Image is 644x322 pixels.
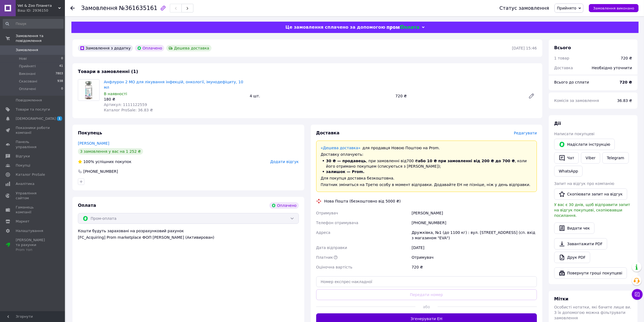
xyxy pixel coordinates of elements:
div: 720 ₴ [393,92,524,100]
span: Виконані [19,71,36,76]
div: Кошти будуть зараховані на розрахунковий рахунок [78,228,299,240]
span: 938 [57,79,63,84]
span: 0 [61,87,63,91]
div: Оплачено [135,45,164,51]
span: Панель управління [16,140,50,149]
a: «Дешева доставка» [321,146,361,150]
span: Покупці [16,163,30,168]
span: Покупець [78,130,102,135]
span: або [415,304,438,310]
span: Особисті нотатки, які бачите лише ви. З їх допомогою можна фільтрувати замовлення [554,305,631,320]
div: 720 ₴ [411,262,538,272]
span: Написати покупцеві [554,132,595,136]
span: Телефон отримувача [316,221,358,225]
div: [DATE] [411,243,538,253]
a: WhatsApp [554,166,583,177]
span: [DEMOGRAPHIC_DATA] [16,116,56,121]
span: 0 [61,56,63,61]
span: Відгуки [16,154,30,159]
button: Видати чек [554,223,595,234]
div: Нова Пошта (безкоштовно від 5000 ₴) [323,198,402,204]
div: 3 замовлення у вас на 1 252 ₴ [78,148,143,155]
span: Прийняті [19,64,36,69]
span: Нові [19,56,27,61]
div: [FC_Acquiring] Prom marketplace ФОП [PERSON_NAME] (Активирован) [78,235,299,240]
span: 1 [57,116,62,121]
span: Маркет [16,219,29,224]
span: або 10 ₴ при замовленні від 200 ₴ до 700 ₴ [418,159,515,163]
div: Дешева доставка [166,45,211,51]
a: Анфлурон 2 МО для лікування інфекцій, онкології, імунодефіциту, 10 мл [104,80,243,89]
span: Налаштування [16,228,43,233]
input: Пошук [3,19,64,29]
span: Редагувати [514,131,537,135]
span: Товари та послуги [16,107,50,112]
div: 180 ₴ [104,97,245,102]
span: Запит на відгук про компанію [554,181,614,186]
span: В наявності [104,92,127,96]
div: Prom топ [16,247,50,252]
span: 36.83 ₴ [617,98,632,103]
div: [PERSON_NAME] [411,208,538,218]
span: Замовлення та повідомлення [16,34,65,43]
span: Отримувач [316,211,338,215]
img: evopay logo [387,25,419,30]
time: [DATE] 15:46 [512,46,537,50]
span: Показники роботи компанії [16,125,50,135]
div: [PHONE_NUMBER] [411,218,538,228]
span: Каталог ProSale: 36.83 ₴ [104,108,153,112]
div: для продавця Новою Поштою на Prom. [321,145,533,151]
li: , при замовленні від 700 ₴ , коли його отримано покупцем (списуються з [PERSON_NAME]); [321,158,533,169]
span: 1 товар [554,56,569,60]
div: Для покупця доставка безкоштовна. [321,175,533,181]
img: Анфлурон 2 МО для лікування інфекцій, онкології, імунодефіциту, 10 мл [78,79,99,101]
span: Оціночна вартість [316,265,352,269]
span: Vet & Zoo Планета [18,3,58,8]
span: [PERSON_NAME] та рахунки [16,238,50,253]
span: 30 ₴ — продавець [326,159,366,163]
a: Viber [581,152,600,164]
span: Дії [554,121,561,126]
span: Додати відгук [270,160,299,164]
span: Платник [316,255,333,260]
button: Замовлення виконано [589,4,639,12]
button: Чат з покупцем [632,289,643,300]
span: 7803 [55,71,63,76]
span: Каталог ProSale [16,172,45,177]
a: Завантажити PDF [554,238,607,250]
span: Повідомлення [16,98,42,103]
span: Замовлення [81,5,117,11]
span: Це замовлення сплачено за допомогою [285,25,385,30]
a: Редагувати [526,91,537,101]
div: [PHONE_NUMBER] [83,169,118,174]
div: Платник зміниться на Третю особу в момент відправки. Додавайте ЕН не пізніше, ніж у день відправки. [321,182,533,187]
span: Доставка [554,66,573,70]
a: Telegram [602,152,629,164]
span: Оплата [78,203,96,208]
a: [PERSON_NAME] [78,141,109,145]
span: Замовлення [16,48,38,52]
button: Чат [554,152,579,164]
button: Скопіювати запит на відгук [554,188,627,200]
span: Всього до сплати [554,80,589,84]
span: Гаманець компанії [16,205,50,215]
div: Дружківка, №1 (до 1100 кг) : вул. [STREET_ADDRESS] (сп. вхід з магазином "EVA") [411,228,538,243]
span: Оплачені [19,87,36,91]
span: 41 [59,64,63,69]
div: Доставку оплачують: [321,152,533,157]
input: Номер експрес-накладної [316,276,537,287]
div: Ваш ID: 2936150 [18,8,65,13]
button: Повернути гроші покупцеві [554,267,627,279]
span: Скасовані [19,79,37,84]
div: Повернутися назад [70,5,75,11]
div: Оплачено [269,202,299,209]
div: Необхідно уточнити [589,62,635,74]
span: Комісія за замовлення [554,98,599,103]
span: Дата відправки [316,245,347,250]
span: Доставка [316,130,340,135]
div: Отримувач [411,253,538,262]
span: Товари в замовленні (1) [78,69,138,74]
button: Надіслати інструкцію [554,139,615,150]
div: Замовлення з додатку [78,45,133,51]
div: 720 ₴ [621,55,632,61]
